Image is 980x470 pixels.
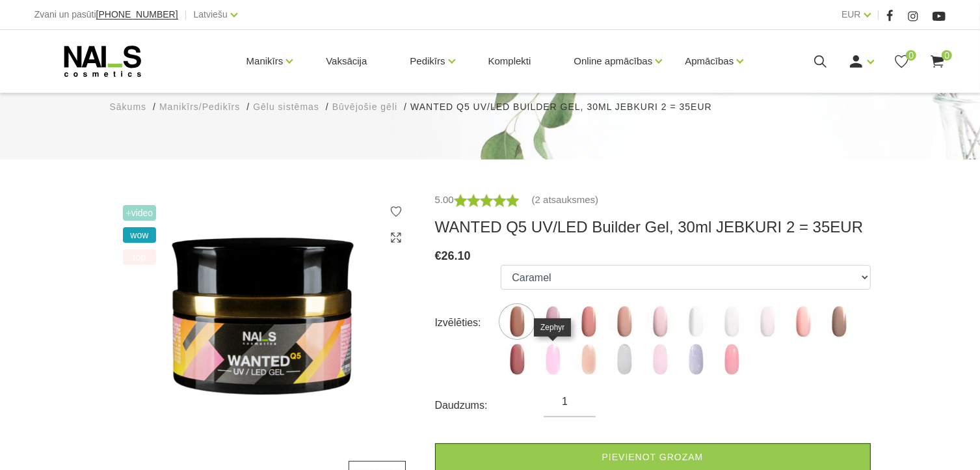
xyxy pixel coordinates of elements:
[253,102,319,112] span: Gēlu sistēmas
[536,305,569,338] img: ...
[435,395,544,416] div: Daudzums:
[123,249,157,265] span: top
[315,30,377,92] a: Vaksācija
[110,102,147,112] span: Sākums
[501,305,533,338] img: ...
[715,343,748,376] img: ...
[123,227,157,243] span: wow
[906,50,916,61] span: 0
[435,249,442,262] span: €
[253,100,319,114] a: Gēlu sistēmas
[332,100,397,114] a: Būvējošie gēli
[823,305,855,338] img: ...
[644,305,676,338] img: ...
[877,7,880,23] span: |
[159,102,240,112] span: Manikīrs/Pedikīrs
[572,343,605,376] img: ...
[332,102,397,112] span: Būvējošie gēli
[644,343,676,376] img: ...
[123,205,157,221] span: +Video
[680,305,712,338] img: ...
[435,312,501,333] div: Izvēlēties:
[894,53,910,70] a: 0
[680,343,712,376] img: ...
[787,305,819,338] img: ...
[442,249,471,262] span: 26.10
[574,35,652,87] a: Online apmācības
[96,9,178,20] span: [PHONE_NUMBER]
[715,305,748,338] img: ...
[159,100,240,114] a: Manikīrs/Pedikīrs
[34,7,178,23] div: Zvani un pasūti
[410,35,445,87] a: Pedikīrs
[532,192,599,208] a: (2 atsauksmes)
[929,53,946,70] a: 0
[185,7,187,23] span: |
[110,192,416,441] img: ...
[435,194,454,205] span: 5.00
[410,100,725,114] li: WANTED Q5 UV/LED Builder Gel, 30ml JEBKURI 2 = 35EUR
[608,305,641,338] img: ...
[751,305,784,338] img: ...
[435,217,871,237] h3: WANTED Q5 UV/LED Builder Gel, 30ml JEBKURI 2 = 35EUR
[501,343,533,376] img: ...
[841,7,861,22] a: EUR
[96,10,178,20] a: [PHONE_NUMBER]
[608,343,641,376] img: ...
[194,7,228,22] a: Latviešu
[685,35,734,87] a: Apmācības
[572,305,605,338] img: ...
[110,100,147,114] a: Sākums
[536,343,569,376] img: ...
[478,30,542,92] a: Komplekti
[246,35,284,87] a: Manikīrs
[942,50,952,61] span: 0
